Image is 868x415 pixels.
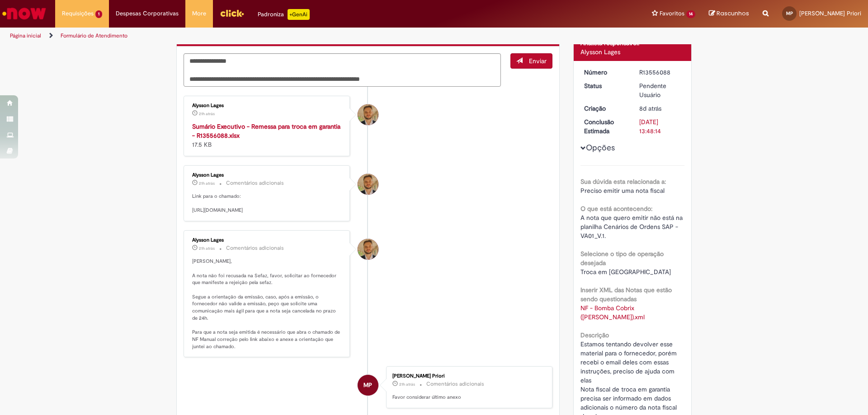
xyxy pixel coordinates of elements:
[510,53,552,69] button: Enviar
[639,104,661,112] span: 8d atrás
[709,9,749,18] a: Rascunhos
[199,111,215,117] span: 21h atrás
[580,286,672,303] b: Inserir XML das Notas que estão sendo questionadas
[580,177,666,186] b: Sua dúvida esta relacionada a:
[95,10,102,18] span: 1
[199,246,215,251] span: 21h atrás
[220,6,244,20] img: click_logo_yellow_360x200.png
[577,117,633,135] dt: Conclusão Estimada
[577,68,633,77] dt: Número
[639,117,681,135] div: [DATE] 13:48:14
[392,394,543,401] p: Favor considerar último anexo
[786,10,793,16] span: MP
[580,304,645,321] a: Download de NF - Bomba Cobrix (Anton Paar).xml
[580,47,685,56] div: Alysson Lages
[1,5,47,23] img: ServiceNow
[580,214,684,240] span: A nota que quero emitir não está na planilha Cenários de Ordens SAP - VA01_V.1.
[358,104,378,125] div: Alysson Lages
[199,111,215,117] time: 29/09/2025 11:37:28
[358,375,378,396] div: Matheus Silva Priori
[639,104,681,113] div: 22/09/2025 15:59:43
[226,244,284,252] small: Comentários adicionais
[799,9,861,17] span: [PERSON_NAME] Priori
[577,81,633,90] dt: Status
[580,205,652,213] b: O que está acontecendo:
[258,9,310,20] div: Padroniza
[639,81,681,99] div: Pendente Usuário
[363,374,372,396] span: MP
[199,246,215,251] time: 29/09/2025 11:37:01
[639,104,661,112] time: 22/09/2025 15:59:43
[288,9,310,20] p: +GenAi
[62,9,94,18] span: Requisições
[426,380,484,388] small: Comentários adicionais
[529,57,547,65] span: Enviar
[192,238,343,243] div: Alysson Lages
[192,258,343,350] p: [PERSON_NAME], A nota não foi recusada na Sefaz, favor, solicitar ao fornecedor que manifeste a r...
[192,122,340,140] a: Sumário Executivo - Remessa para troca em garantia - R13556088.xlsx
[184,53,501,87] textarea: Digite sua mensagem aqui...
[358,174,378,195] div: Alysson Lages
[192,9,206,18] span: More
[192,193,343,214] p: Link para o chamado: [URL][DOMAIN_NAME]
[116,9,179,18] span: Despesas Corporativas
[580,268,671,276] span: Troca em [GEOGRAPHIC_DATA]
[399,382,415,387] time: 29/09/2025 11:08:11
[639,68,681,77] div: R13556088
[358,239,378,260] div: Alysson Lages
[577,104,633,113] dt: Criação
[580,331,609,339] b: Descrição
[580,250,664,267] b: Selecione o tipo de operação desejada
[192,103,343,108] div: Alysson Lages
[192,122,343,149] div: 17.5 KB
[192,173,343,178] div: Alysson Lages
[226,179,284,187] small: Comentários adicionais
[580,187,665,195] span: Preciso emitir uma nota fiscal
[10,32,41,39] a: Página inicial
[199,181,215,186] time: 29/09/2025 11:37:23
[686,10,695,18] span: 14
[399,382,415,387] span: 21h atrás
[660,9,684,18] span: Favoritos
[61,32,127,39] a: Formulário de Atendimento
[199,181,215,186] span: 21h atrás
[717,9,749,18] span: Rascunhos
[7,28,572,44] ul: Trilhas de página
[392,373,543,379] div: [PERSON_NAME] Priori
